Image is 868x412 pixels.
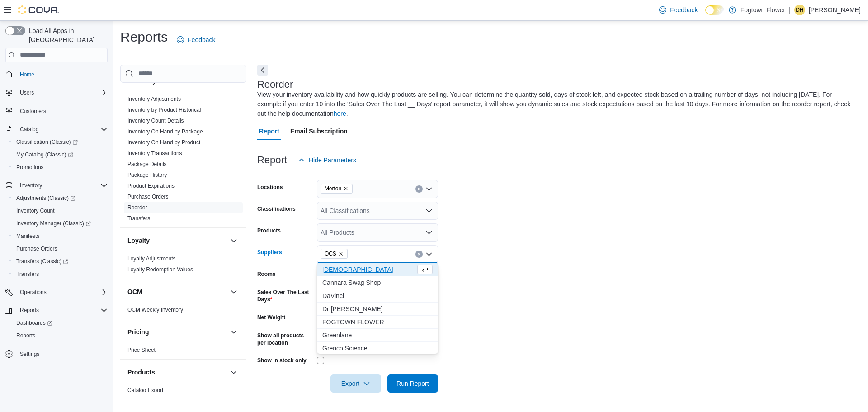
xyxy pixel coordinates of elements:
span: Catalog Export [127,387,163,394]
span: Report [259,122,279,140]
a: here [334,110,346,117]
button: Greenlane [317,329,438,342]
span: Inventory [16,180,108,191]
span: Transfers (Classic) [16,258,68,265]
span: Product Expirations [127,182,175,189]
button: Reports [2,304,111,317]
p: Fogtown Flower [741,5,786,15]
a: Catalog Export [127,387,163,393]
span: DaVinci [322,291,433,300]
span: Cannara Swag Shop [322,278,433,287]
button: Loyalty [127,236,226,245]
span: Purchase Orders [16,245,57,252]
a: Inventory Count [13,205,58,216]
a: Inventory Transactions [127,150,182,156]
span: Merton [321,184,353,194]
button: Grenco Science [317,342,438,355]
span: Inventory [20,182,42,189]
button: Promotions [9,161,111,174]
input: Dark Mode [705,5,724,15]
label: Locations [257,184,283,191]
a: Purchase Orders [127,194,169,200]
button: Inventory [16,180,46,191]
a: Transfers (Classic) [13,256,72,267]
a: OCM Weekly Inventory [127,307,183,313]
div: OCM [120,304,246,319]
span: Purchase Orders [13,243,108,254]
button: Pricing [127,327,226,336]
button: OCM [127,287,226,296]
span: Grenco Science [322,344,433,353]
span: Dashboards [13,317,108,328]
span: OCS [321,249,348,259]
h3: OCM [127,287,142,296]
button: Inventory [228,76,239,86]
span: Classification (Classic) [13,137,108,147]
button: Inventory Count [9,204,111,217]
label: Show all products per location [257,332,313,346]
span: Inventory Count Details [127,117,184,124]
span: Price Sheet [127,346,156,354]
button: Remove Merton from selection in this group [343,186,349,191]
a: Adjustments (Classic) [13,193,79,204]
span: My Catalog (Classic) [16,151,73,158]
span: Transfers [13,269,108,279]
a: Package History [127,172,167,178]
span: Classification (Classic) [16,138,78,146]
span: Feedback [188,35,215,44]
a: Classification (Classic) [13,137,81,147]
span: Inventory On Hand by Product [127,139,200,146]
button: Pricing [228,327,239,337]
p: [PERSON_NAME] [809,5,861,15]
span: Loyalty Redemption Values [127,266,193,273]
span: OCM Weekly Inventory [127,306,183,313]
span: Home [16,69,108,80]
a: Feedback [173,31,219,49]
button: Catalog [2,123,111,136]
a: Promotions [13,162,47,173]
span: Reorder [127,204,147,211]
label: Products [257,227,281,234]
a: Inventory Manager (Classic) [13,218,94,229]
a: Transfers (Classic) [9,255,111,268]
button: Remove OCS from selection in this group [338,251,344,256]
button: Loyalty [228,235,239,246]
button: Run Report [387,374,438,393]
a: Loyalty Adjustments [127,256,176,262]
a: Dashboards [9,317,111,329]
h3: Products [127,368,155,377]
label: Rooms [257,270,276,278]
button: Boveda [317,263,438,276]
a: Manifests [13,231,43,242]
span: Transfers [127,215,150,222]
button: Products [228,367,239,378]
button: DaVinci [317,289,438,303]
span: Settings [20,350,39,358]
span: Inventory by Product Historical [127,106,201,114]
span: Catalog [16,124,108,135]
button: Clear input [415,251,423,258]
a: Settings [16,349,43,360]
a: Home [16,69,38,80]
span: Dashboards [16,319,52,327]
span: Home [20,71,34,78]
img: Cova [18,5,59,14]
span: Operations [16,287,108,298]
span: Inventory Adjustments [127,95,181,103]
span: Adjustments (Classic) [13,193,108,204]
span: Customers [20,108,46,115]
a: Transfers [13,269,42,279]
span: Inventory Count [16,207,55,214]
h3: Report [257,155,287,166]
a: Product Expirations [127,183,175,189]
button: Products [127,368,226,377]
span: Feedback [670,5,698,14]
a: Package Details [127,161,167,167]
a: Loyalty Redemption Values [127,266,193,273]
span: Transfers (Classic) [13,256,108,267]
label: Show in stock only [257,357,307,364]
button: Inventory [2,179,111,192]
span: Greenlane [322,331,433,340]
button: Settings [2,347,111,360]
